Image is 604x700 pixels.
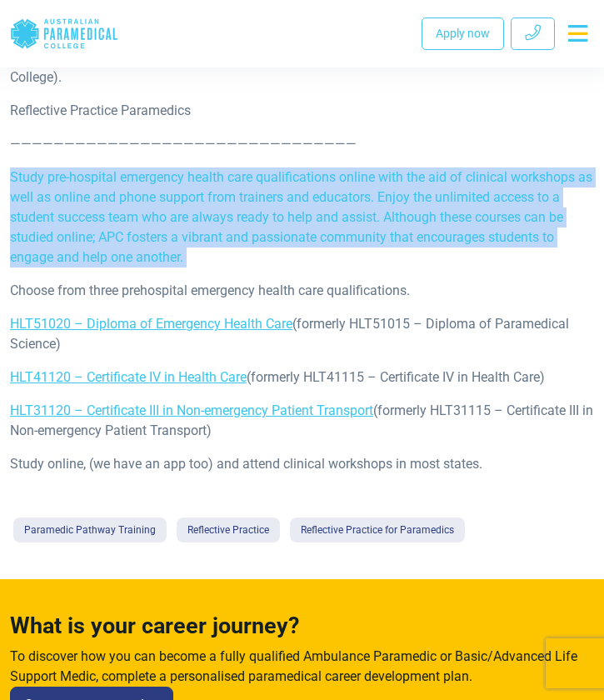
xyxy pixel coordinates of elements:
p: Reflective Practice Paramedics [10,101,594,121]
a: HLT51020 – Diploma of Emergency Health Care [10,316,292,332]
p: (formerly HLT41115 – Certificate IV in Health Care) [10,367,594,387]
a: Reflective Practice for Paramedics [290,517,465,542]
p: (formerly HLT51015 – Diploma of Paramedical Science) [10,314,594,354]
a: Australian Paramedical College [10,7,118,61]
span: To discover how you can become a fully qualified Ambulance Paramedic or Basic/Advanced Life Suppo... [10,648,577,684]
a: HLT31120 – Certificate III in Non-emergency Patient Transport [10,402,373,418]
a: HLT41120 – Certificate IV in Health Care [10,369,247,385]
a: Apply now [422,17,504,50]
h4: What is your career journey? [10,612,594,639]
p: I hope this reflective practice micro lecture has been useful for you (by the Australian Paramedi... [10,47,594,87]
button: Toggle navigation [562,18,594,48]
a: Reflective Practice [177,517,280,542]
p: Study online, (we have an app too) and attend clinical workshops in most states. [10,454,594,474]
a: Paramedic Pathway Training [13,517,167,542]
p: Choose from three prehospital emergency health care qualifications. [10,281,594,301]
p: (formerly HLT31115 – Certificate III in Non-emergency Patient Transport) [10,401,594,441]
p: ———————————————————————————————— [10,134,594,154]
p: Study pre-hospital emergency health care qualifications online with the aid of clinical workshops... [10,167,594,267]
